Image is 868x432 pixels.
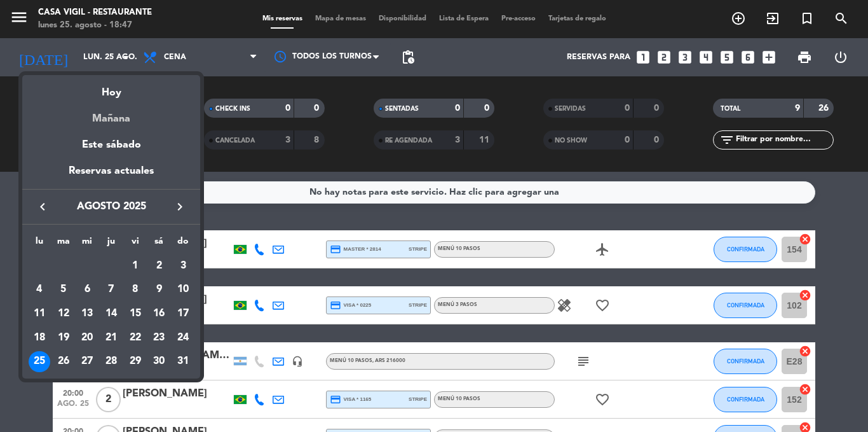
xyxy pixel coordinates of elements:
[100,351,122,373] div: 28
[27,326,51,350] td: 18 de agosto de 2025
[75,234,99,254] th: miércoles
[125,255,146,277] div: 1
[123,302,147,326] td: 15 de agosto de 2025
[172,327,194,349] div: 24
[51,350,76,374] td: 26 de agosto de 2025
[29,351,50,373] div: 25
[22,127,200,163] div: Este sábado
[125,279,146,300] div: 8
[148,279,170,300] div: 9
[125,351,146,373] div: 29
[100,327,122,349] div: 21
[99,278,123,302] td: 7 de agosto de 2025
[99,326,123,350] td: 21 de agosto de 2025
[171,350,195,374] td: 31 de agosto de 2025
[22,75,200,101] div: Hoy
[172,303,194,324] div: 17
[99,234,123,254] th: jueves
[53,327,74,349] div: 19
[27,254,123,278] td: AGO.
[75,326,99,350] td: 20 de agosto de 2025
[76,279,98,300] div: 6
[123,350,147,374] td: 29 de agosto de 2025
[27,234,51,254] th: lunes
[168,199,191,215] button: keyboard_arrow_right
[123,326,147,350] td: 22 de agosto de 2025
[29,279,50,300] div: 4
[53,303,74,324] div: 12
[123,234,147,254] th: viernes
[171,254,195,278] td: 3 de agosto de 2025
[171,302,195,326] td: 17 de agosto de 2025
[147,234,172,254] th: sábado
[76,327,98,349] div: 20
[27,302,51,326] td: 11 de agosto de 2025
[148,255,170,277] div: 2
[172,279,194,300] div: 10
[22,101,200,127] div: Mañana
[75,350,99,374] td: 27 de agosto de 2025
[35,199,50,214] i: keyboard_arrow_left
[54,199,168,215] span: agosto 2025
[53,279,74,300] div: 5
[51,326,76,350] td: 19 de agosto de 2025
[123,254,147,278] td: 1 de agosto de 2025
[147,254,172,278] td: 2 de agosto de 2025
[75,278,99,302] td: 6 de agosto de 2025
[51,278,76,302] td: 5 de agosto de 2025
[171,326,195,350] td: 24 de agosto de 2025
[125,303,146,324] div: 15
[76,303,98,324] div: 13
[100,303,122,324] div: 14
[148,327,170,349] div: 23
[172,351,194,373] div: 31
[99,350,123,374] td: 28 de agosto de 2025
[76,351,98,373] div: 27
[148,303,170,324] div: 16
[148,351,170,373] div: 30
[22,163,200,189] div: Reservas actuales
[99,302,123,326] td: 14 de agosto de 2025
[31,199,54,215] button: keyboard_arrow_left
[75,302,99,326] td: 13 de agosto de 2025
[172,199,187,214] i: keyboard_arrow_right
[147,302,172,326] td: 16 de agosto de 2025
[51,234,76,254] th: martes
[171,278,195,302] td: 10 de agosto de 2025
[29,303,50,324] div: 11
[147,350,172,374] td: 30 de agosto de 2025
[147,278,172,302] td: 9 de agosto de 2025
[172,255,194,277] div: 3
[53,351,74,373] div: 26
[147,326,172,350] td: 23 de agosto de 2025
[29,327,50,349] div: 18
[171,234,195,254] th: domingo
[27,278,51,302] td: 4 de agosto de 2025
[100,279,122,300] div: 7
[51,302,76,326] td: 12 de agosto de 2025
[125,327,146,349] div: 22
[27,350,51,374] td: 25 de agosto de 2025
[123,278,147,302] td: 8 de agosto de 2025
